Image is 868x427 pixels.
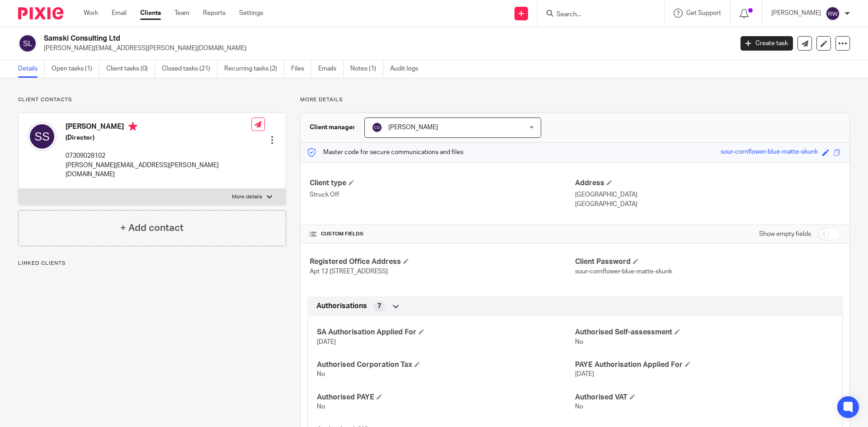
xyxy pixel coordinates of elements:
img: svg%3E [372,122,382,133]
a: Files [291,60,311,78]
h4: Authorised Self-assessment [575,328,833,337]
span: No [317,404,325,410]
a: Team [175,9,189,18]
p: [PERSON_NAME] [771,9,821,18]
p: [GEOGRAPHIC_DATA] [575,200,840,209]
span: Authorisations [316,301,367,311]
a: Open tasks (1) [52,60,99,78]
a: Notes (1) [350,60,383,78]
h4: Registered Office Address [310,257,575,267]
label: Show empty fields [759,230,811,239]
h4: Authorised Corporation Tax [317,360,575,370]
span: No [575,404,583,410]
a: Work [84,9,98,18]
a: Reports [203,9,226,18]
p: More details [232,193,262,201]
a: Clients [140,9,161,18]
a: Recurring tasks (2) [224,60,284,78]
i: Primary [128,122,137,131]
p: Struck Off [310,190,575,199]
p: Linked clients [18,260,286,267]
a: Create task [741,36,793,51]
div: sour-cornflower-blue-matte-skunk [721,147,818,158]
span: [DATE] [575,371,594,377]
span: 7 [377,302,381,311]
h4: CUSTOM FIELDS [310,230,575,238]
h2: Samski Consulting Ltd [44,34,590,43]
h4: Client Password [575,257,840,267]
span: [DATE] [317,339,336,345]
a: Email [112,9,127,18]
a: Audit logs [390,60,425,78]
h4: SA Authorisation Applied For [317,328,575,337]
span: Get Support [686,10,721,16]
h4: PAYE Authorisation Applied For [575,360,833,370]
a: Client tasks (0) [106,60,155,78]
span: sour-cornflower-blue-matte-skunk [575,268,672,275]
p: [PERSON_NAME][EMAIL_ADDRESS][PERSON_NAME][DOMAIN_NAME] [44,44,727,53]
p: [GEOGRAPHIC_DATA] [575,190,840,199]
span: No [575,339,583,345]
span: No [317,371,325,377]
h4: [PERSON_NAME] [66,122,251,133]
a: Details [18,60,45,78]
input: Search [556,11,637,19]
h4: Client type [310,178,575,188]
a: Closed tasks (21) [162,60,217,78]
p: 07309028102 [66,151,251,160]
h4: Authorised VAT [575,393,833,402]
img: svg%3E [18,34,37,53]
a: Emails [318,60,344,78]
img: Pixie [18,7,63,19]
a: Settings [239,9,263,18]
h3: Client manager [310,123,355,132]
p: [PERSON_NAME][EMAIL_ADDRESS][PERSON_NAME][DOMAIN_NAME] [66,161,251,179]
p: Master code for secure communications and files [307,148,463,157]
h4: Authorised PAYE [317,393,575,402]
h4: Address [575,178,840,188]
img: svg%3E [28,122,57,151]
span: Apt 12 [STREET_ADDRESS] [310,268,388,275]
p: More details [300,96,850,103]
h5: (Director) [66,133,251,142]
span: [PERSON_NAME] [388,124,438,131]
h4: + Add contact [120,221,184,235]
p: Client contacts [18,96,286,103]
img: svg%3E [826,6,840,21]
